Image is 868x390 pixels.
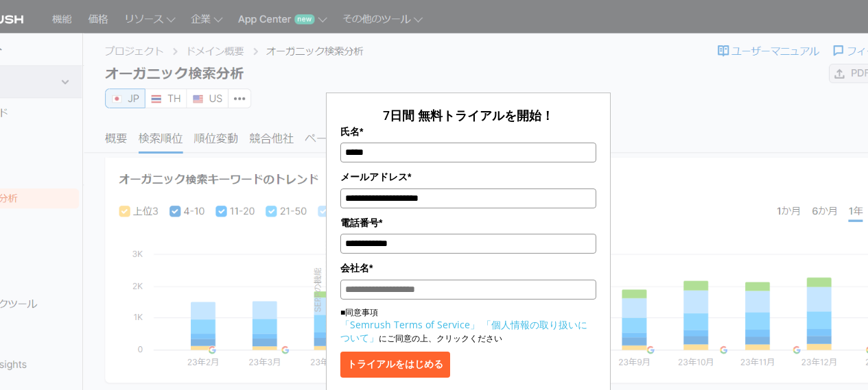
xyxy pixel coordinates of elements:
[383,107,554,123] span: 7日間 無料トライアルを開始！
[340,306,596,345] p: ■同意事項 にご同意の上、クリックください
[340,318,587,344] a: 「個人情報の取り扱いについて」
[340,215,596,230] label: 電話番号*
[340,169,596,184] label: メールアドレス*
[340,352,450,378] button: トライアルをはじめる
[340,318,480,331] a: 「Semrush Terms of Service」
